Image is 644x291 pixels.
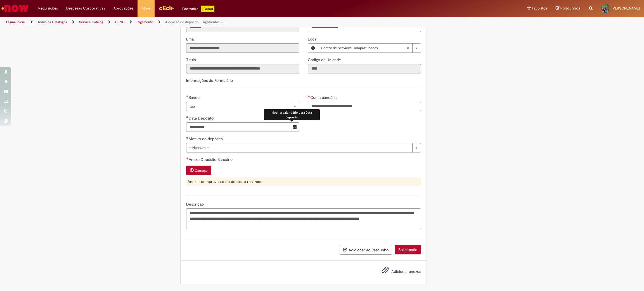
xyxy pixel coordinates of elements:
textarea: Descrição [186,208,421,229]
a: Todos os Catálogos [37,20,67,24]
div: Mostrar calendário para Data Depósito [264,109,320,120]
span: -- Nenhum -- [189,143,409,152]
span: Favoritos [532,6,547,11]
label: Somente leitura - Email [186,36,196,42]
a: Service Catalog [79,20,103,24]
span: Somente leitura - Título [186,57,197,62]
span: Descrição [186,202,205,207]
span: Adicionar anexos [391,269,421,274]
button: Carregar anexo de Anexo Depósito Bancário Required [186,166,211,175]
a: CENG [115,20,125,24]
label: Somente leitura - Código da Unidade [308,57,342,63]
ul: Trilhas de página [4,17,425,27]
span: Necessários [186,137,189,139]
img: ServiceNow [1,3,29,14]
input: ID [186,23,299,32]
a: Pagamento [137,20,153,24]
span: Aprovações [113,6,133,11]
span: Somente leitura - Email [186,37,196,42]
div: Anexar comprovante do depósito realizado [186,177,421,186]
button: Mostrar calendário para Data Depósito [291,122,299,132]
span: Data Depósito [189,116,215,121]
span: Necessários [308,95,310,97]
button: Solicitação [395,245,421,254]
span: Obrigatório Preenchido [186,95,189,97]
input: Título [186,64,299,73]
span: Necessários [186,116,189,118]
span: Requisições [38,6,58,11]
label: Informações de Formulário [186,78,233,83]
span: Somente leitura - Código da Unidade [308,57,342,62]
input: Email [186,43,299,53]
button: Local, Visualizar este registro Centro de Serviços Compartilhados [308,44,318,53]
span: [PERSON_NAME] [612,6,640,11]
span: Banco [189,95,201,100]
span: Local [308,37,318,42]
span: More [142,6,150,11]
span: Necessários [186,157,189,159]
button: Adicionar anexos [380,265,390,278]
abbr: Limpar campo Local [404,44,412,53]
span: Rascunhos [560,6,581,11]
a: Centro de Serviços CompartilhadosLimpar campo Local [318,44,421,53]
a: Página inicial [6,20,25,24]
span: Motivo do depósito [189,136,224,141]
input: Telefone de Contato [308,23,421,32]
input: Conta bancária [308,102,421,111]
small: Carregar [195,168,208,173]
span: Centro de Serviços Compartilhados [321,44,407,53]
span: Itaú [189,102,288,111]
img: click_logo_yellow_360x200.png [159,4,174,12]
label: Somente leitura - Título [186,57,197,63]
button: Adicionar ao Rascunho [340,245,392,255]
span: Anexo Depósito Bancário [189,157,234,162]
a: Alocação de depósito - Pagamentos BR [165,20,224,24]
span: Conta bancária [310,95,338,100]
p: +GenAi [201,6,214,12]
input: Data Depósito [186,122,291,132]
div: Padroniza [182,6,214,12]
span: Despesas Corporativas [66,6,105,11]
a: Rascunhos [556,6,581,11]
input: Código da Unidade [308,64,421,73]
